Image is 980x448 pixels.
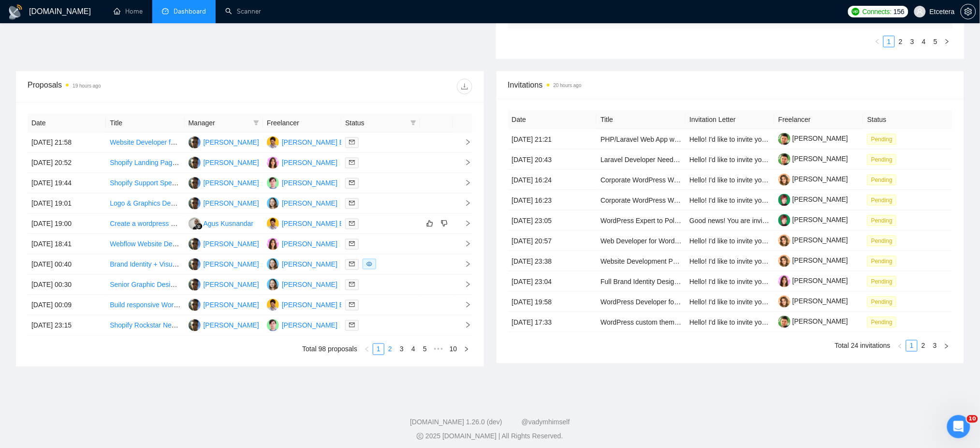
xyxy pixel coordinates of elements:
time: 19 hours ago [73,83,101,89]
a: @vadymhimself [522,418,570,426]
a: Pending [867,237,900,244]
li: 4 [408,343,419,355]
a: AP[PERSON_NAME] [189,138,259,146]
span: dislike [441,220,448,227]
a: [PERSON_NAME] [778,256,848,264]
a: 4 [919,36,929,47]
td: Logo & Graphics Designer (Premium Education / Parent-Focused Brand) [106,194,184,214]
img: c1Yz1V5vTkFBIK6lnZKICux94CK7NJh7mMOvUEmt1RGeaFBAi1QHuau63OPw6vGT8z [778,214,790,226]
a: Pending [867,135,900,143]
span: dashboard [162,8,169,15]
td: [DATE] 23:05 [508,210,597,231]
a: Brand Identity + Visual Suite Needed for Marketing Services Brand [110,260,309,268]
li: 3 [929,340,941,352]
div: Agus Kusnandar [204,218,254,229]
a: AP[PERSON_NAME] [189,321,259,329]
a: Corporate WordPress Website Development for NAT Constructions [600,176,802,184]
img: VY [267,258,279,270]
td: [DATE] 00:09 [28,295,106,315]
span: mail [349,241,355,247]
a: Pending [867,155,900,163]
a: 2 [385,344,395,355]
td: Corporate WordPress Website Development for NAT Constructions [597,170,686,190]
a: 4 [408,344,419,355]
li: Next 5 Pages [431,343,446,355]
a: Shopify Landing Page Designer — Interactive Candy Brand Experience [110,159,324,166]
a: AP[PERSON_NAME] [189,239,259,247]
span: like [426,220,433,227]
td: Website Developer for Senior Living Company [106,133,184,153]
button: like [424,218,436,229]
button: left [894,340,906,352]
li: 2 [918,340,929,352]
div: [PERSON_NAME] [204,320,259,330]
span: right [457,179,471,186]
td: Create a wordpress ecommerce store for a large format printing business [106,214,184,234]
a: [PERSON_NAME] [778,195,848,203]
td: WordPress Developer for Multiple Websites [597,292,686,312]
a: [PERSON_NAME] [778,277,848,284]
th: Date [508,110,597,129]
td: WordPress Expert to Polish & Modernise Existing Company Website – Completion Within a Few Days [597,210,686,231]
span: Dashboard [174,7,206,15]
button: right [941,340,952,352]
li: Next Page [461,343,472,355]
a: 5 [930,36,941,47]
span: Status [345,118,406,128]
a: 1 [884,36,894,47]
div: Proposals [28,79,250,94]
td: WordPress custom theme development + API integration [597,312,686,332]
button: right [461,343,472,355]
span: 10 [967,415,978,423]
span: mail [349,160,355,165]
img: VY [267,197,279,209]
img: DB [267,299,279,311]
img: DB [267,218,279,230]
td: Webflow Website Design & Branding Collateral Creation [106,234,184,254]
img: AP [189,258,201,270]
button: download [457,79,472,94]
div: [PERSON_NAME] [204,178,259,188]
span: mail [349,200,355,206]
div: [PERSON_NAME] [204,259,259,269]
span: Pending [867,195,896,206]
span: mail [349,139,355,145]
li: 5 [419,343,431,355]
td: Laravel Developer Needed to Clone Raffle Website [597,149,686,170]
li: 4 [918,36,930,47]
button: setting [961,4,976,19]
td: [DATE] 18:41 [28,234,106,254]
img: c1H5j4uuwRoiYYBPUc0TtXcw2dMxy5fGUeEXcoyQTo85fuH37bAwWfg3xyvaZyZkb6 [778,316,790,328]
span: mail [349,302,355,308]
span: left [875,39,880,45]
span: setting [961,8,976,15]
td: [DATE] 21:21 [508,129,597,149]
img: AP [189,197,201,209]
a: Senior Graphic Designer (B2B Expertise) [110,281,233,288]
div: [PERSON_NAME] [204,157,259,168]
img: c1b9JySzac4x4dgsEyqnJHkcyMhtwYhRX20trAqcVMGYnIMrxZHAKhfppX9twvsE1T [778,296,790,308]
td: [DATE] 00:30 [28,275,106,295]
a: WordPress Expert to Polish & Modernise Existing Company Website – Completion Within a Few Days [600,217,906,224]
img: AK [189,218,201,230]
a: VY[PERSON_NAME] [267,260,337,268]
th: Date [28,114,106,133]
a: AP[PERSON_NAME] [189,179,259,186]
div: [PERSON_NAME] [204,239,259,249]
td: [DATE] 19:58 [508,292,597,312]
img: gigradar-bm.png [196,223,203,230]
span: right [944,39,950,45]
a: AP[PERSON_NAME] [189,260,259,268]
span: Connects: [863,6,892,17]
div: [PERSON_NAME] [282,198,337,209]
li: Next Page [941,36,953,47]
span: filter [253,120,259,126]
img: c1H5j4uuwRoiYYBPUc0TtXcw2dMxy5fGUeEXcoyQTo85fuH37bAwWfg3xyvaZyZkb6 [778,133,790,145]
span: Pending [867,256,896,267]
img: AP [189,279,201,291]
a: [PERSON_NAME] [778,216,848,224]
li: 5 [930,36,941,47]
a: Build responsive WordPress site with booking/payment functionality [110,301,312,309]
img: AP [189,238,201,250]
a: Create a wordpress ecommerce store for a large format printing business [110,220,329,227]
